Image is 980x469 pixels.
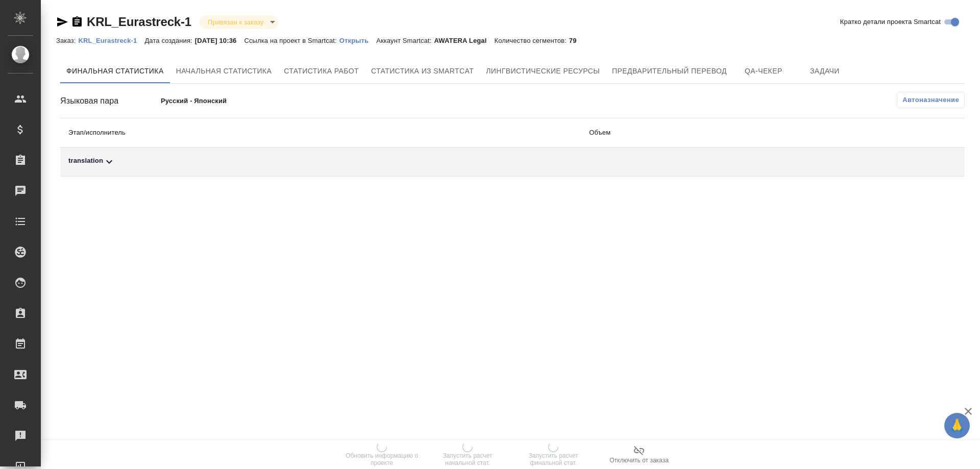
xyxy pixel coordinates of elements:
p: Русский - Японский [161,96,362,106]
div: Привязан к заказу [200,15,279,29]
button: Скопировать ссылку [71,16,83,28]
div: Языковая пара [60,95,161,107]
p: Ссылка на проект в Smartcat: [244,37,339,44]
button: Скопировать ссылку для ЯМессенджера [56,16,68,28]
span: Статистика из Smartcat [371,65,474,78]
a: KRL_Eurastreck-1 [87,15,191,29]
a: Открыть [339,36,376,44]
th: Объем [581,118,849,147]
span: QA-чекер [739,65,788,78]
p: AWATERA Legal [434,37,495,44]
span: 🙏 [948,415,966,436]
p: [DATE] 10:36 [195,37,244,44]
span: Лингвистические ресурсы [486,65,600,78]
p: Количество сегментов: [494,37,569,44]
p: 79 [569,37,584,44]
span: Задачи [800,65,849,78]
p: Заказ: [56,37,78,44]
span: Автоназначение [902,95,959,105]
span: Начальная статистика [176,65,272,78]
span: Предварительный перевод [612,65,727,78]
button: Автоназначение [897,92,965,108]
p: Аккаунт Smartcat: [376,37,434,44]
span: Финальная статистика [66,65,164,78]
span: Кратко детали проекта Smartcat [840,17,941,27]
p: Дата создания: [144,37,194,44]
button: Привязан к заказу [205,18,266,27]
span: Статистика работ [284,65,359,78]
button: 🙏 [944,413,970,438]
th: Этап/исполнитель [60,118,581,147]
p: KRL_Eurastreck-1 [78,37,144,44]
div: Toggle Row Expanded [68,156,573,168]
a: KRL_Eurastreck-1 [78,36,144,44]
p: Открыть [339,37,376,44]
